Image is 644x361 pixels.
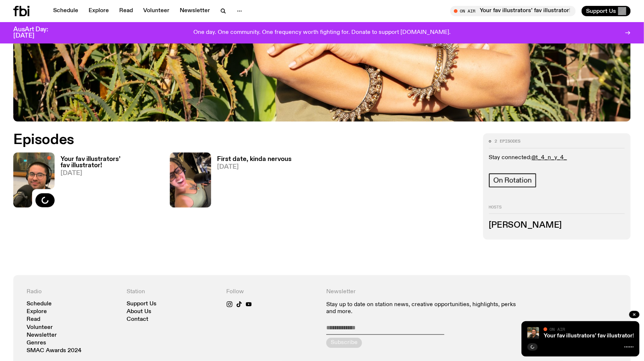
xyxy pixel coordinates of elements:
a: Your fav illustrators’ fav illustrator! [544,333,634,339]
a: @t_4_n_y_4_ [532,155,567,161]
a: Explore [84,6,113,16]
h2: Episodes [13,133,422,147]
p: Stay connected: [489,154,625,161]
a: First date, kinda nervous[DATE] [211,156,292,207]
a: Volunteer [139,6,174,16]
a: Support Us [127,301,156,307]
h3: Your fav illustrators’ fav illustrator! [61,156,161,169]
p: One day. One community. One frequency worth fighting for. Donate to support [DOMAIN_NAME]. [193,29,451,36]
a: SMAC Awards 2024 [27,348,82,354]
button: Subscribe [326,338,362,348]
h4: Newsletter [326,288,517,295]
span: [DATE] [217,164,292,170]
a: Explore [27,309,47,315]
a: Read [27,317,40,322]
a: Read [115,6,137,16]
span: Support Us [586,8,616,14]
a: Schedule [27,301,52,307]
a: Schedule [49,6,83,16]
h2: Hosts [489,205,625,214]
a: On Rotation [489,174,536,187]
a: Genres [27,340,46,346]
a: Contact [127,317,148,322]
span: On Rotation [493,176,532,185]
span: [DATE] [61,170,161,176]
a: About Us [127,309,151,315]
a: Your fav illustrators’ fav illustrator![DATE] [55,156,161,207]
button: On AirYour fav illustrators’ fav illustrator! [450,6,576,16]
span: 2 episodes [495,139,521,143]
h4: Station [127,288,218,295]
a: Newsletter [175,6,214,16]
h3: AusArt Day: [DATE] [13,27,61,39]
span: On Air [550,327,565,332]
h4: Follow [227,288,318,295]
button: Support Us [582,6,631,16]
h3: First date, kinda nervous [217,156,292,162]
a: Volunteer [27,325,53,330]
h4: Radio [27,288,118,295]
h3: [PERSON_NAME] [489,221,625,229]
p: Stay up to date on station news, creative opportunities, highlights, perks and more. [326,301,517,315]
a: Newsletter [27,333,57,338]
